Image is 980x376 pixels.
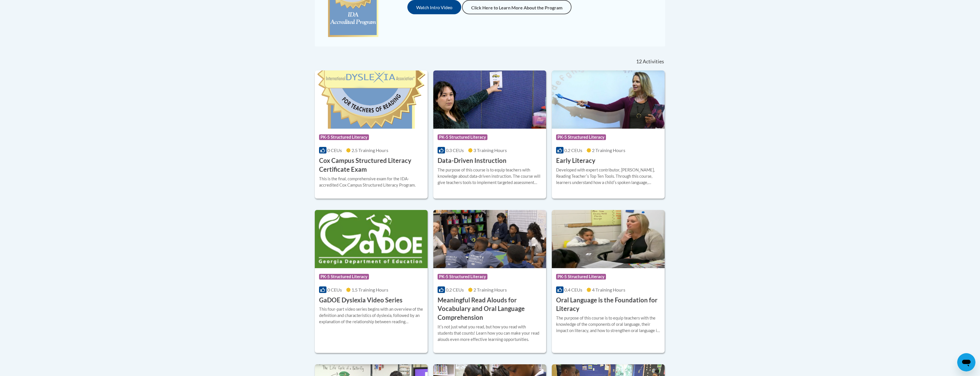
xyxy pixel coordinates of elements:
[438,167,542,186] div: The purpose of this course is to equip teachers with knowledge about data-driven instruction. The...
[327,287,342,292] span: 0 CEUs
[556,167,660,186] div: Developed with expert contributor, [PERSON_NAME], Reading Teacherʹs Top Ten Tools. Through this c...
[556,315,660,334] div: The purpose of this course is to equip teachers with the knowledge of the components of oral lang...
[433,210,546,353] a: Course LogoPK-5 Structured Literacy0.2 CEUs2 Training Hours Meaningful Read Alouds for Vocabulary...
[315,70,428,129] img: Course Logo
[552,70,665,198] a: Course LogoPK-5 Structured Literacy0.2 CEUs2 Training Hours Early LiteracyDeveloped with expert c...
[556,156,595,165] h3: Early Literacy
[319,296,403,305] h3: GaDOE Dyslexia Video Series
[446,147,464,153] span: 0.3 CEUs
[556,274,606,280] span: PK-5 Structured Literacy
[433,70,546,198] a: Course LogoPK-5 Structured Literacy0.3 CEUs3 Training Hours Data-Driven InstructionThe purpose of...
[556,296,660,314] h3: Oral Language is the Foundation for Literacy
[564,287,582,292] span: 0.4 CEUs
[446,287,464,292] span: 0.2 CEUs
[592,287,625,292] span: 4 Training Hours
[315,70,428,198] a: Course LogoPK-5 Structured Literacy0 CEUs2.5 Training Hours Cox Campus Structured Literacy Certif...
[352,287,388,292] span: 1.5 Training Hours
[315,210,428,268] img: Course Logo
[957,353,975,371] iframe: Button to launch messaging window
[473,287,507,292] span: 2 Training Hours
[319,134,369,140] span: PK-5 Structured Literacy
[552,70,665,129] img: Course Logo
[327,147,342,153] span: 0 CEUs
[592,147,625,153] span: 2 Training Hours
[319,176,423,188] div: This is the final, comprehensive exam for the IDA-accredited Cox Campus Structured Literacy Program.
[564,147,582,153] span: 0.2 CEUs
[352,147,388,153] span: 2.5 Training Hours
[552,210,665,268] img: Course Logo
[315,210,428,353] a: Course LogoPK-5 Structured Literacy0 CEUs1.5 Training Hours GaDOE Dyslexia Video SeriesThis four-...
[636,58,642,65] span: 12
[438,324,542,343] div: Itʹs not just what you read, but how you read with students that counts! Learn how you can make y...
[438,134,487,140] span: PK-5 Structured Literacy
[319,156,423,174] h3: Cox Campus Structured Literacy Certificate Exam
[438,296,542,322] h3: Meaningful Read Alouds for Vocabulary and Oral Language Comprehension
[319,306,423,325] div: This four-part video series begins with an overview of the definition and characteristics of dysl...
[473,147,507,153] span: 3 Training Hours
[319,274,369,280] span: PK-5 Structured Literacy
[552,210,665,353] a: Course LogoPK-5 Structured Literacy0.4 CEUs4 Training Hours Oral Language is the Foundation for L...
[433,210,546,268] img: Course Logo
[438,156,507,165] h3: Data-Driven Instruction
[433,70,546,129] img: Course Logo
[438,274,487,280] span: PK-5 Structured Literacy
[643,58,664,65] span: Activities
[556,134,606,140] span: PK-5 Structured Literacy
